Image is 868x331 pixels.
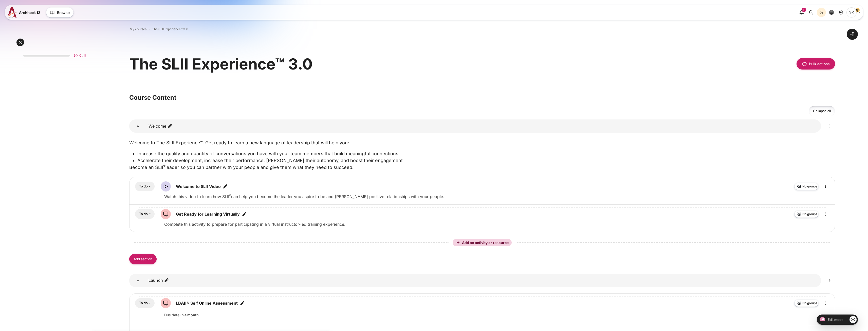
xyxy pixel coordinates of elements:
a: Get Ready for Learning Virtually [176,211,240,217]
i: Edit title [240,301,245,306]
span: Collapse [135,124,140,129]
a: User menu [846,7,860,18]
div: Dark Mode [818,9,825,16]
button: To do [135,182,155,191]
i: Edit [822,183,828,189]
li: Increase the quality and quantity of conversations you have with your team members that build mea... [137,150,835,157]
span: Browse [57,10,70,15]
a: Collapse all [809,106,835,116]
span: No groups [802,301,817,305]
i: Edit [827,123,833,129]
a: Add section [129,254,157,264]
a: Welcome [129,119,146,133]
i: Edit section name [164,278,169,283]
img: SCORM package icon [161,209,171,219]
img: No groups [797,212,801,216]
a: Edit [825,275,835,286]
a: Launch [129,274,146,287]
span: Collapse all [813,109,831,114]
img: No groups [797,301,801,305]
button: No groups [795,183,818,190]
div: 16 [802,8,806,12]
a: Edit [820,209,830,219]
span: Add an activity or resource [462,240,510,245]
div: Show notification window with 16 new notifications [797,8,806,17]
sup: ® [163,164,165,168]
button: Add an activity or resource [453,239,512,246]
a: Launch [149,278,169,283]
a: Edit [825,121,835,131]
button: Browse [46,7,73,18]
button: To do [135,298,155,308]
li: Accelerate their development, increase their performance, [PERSON_NAME] their autonomy, and boost... [137,157,835,164]
span: No groups [802,184,817,189]
a: Edit [820,298,830,308]
p: Become an SLII leader so you can partner with your people and give them what they need to succeed. [129,164,835,171]
button: Bulk actions [797,58,835,69]
button: No groups [795,300,818,307]
a: A12 A12 Architeck 12 [8,7,42,18]
span: Edit mode [828,318,843,322]
i: Edit title [242,212,247,217]
button: There are 0 unread conversations [807,8,816,17]
span: No groups [802,212,817,216]
h1: The SLII Experience™ 3.0 [129,54,312,74]
span: Songklod Riraroengjaratsaeng [846,7,857,18]
button: Languages [827,8,836,17]
button: No groups [795,211,818,218]
a: Show/Hide - Region [849,316,857,323]
a: Edit [820,181,830,191]
a: Welcome [149,124,172,129]
span: 0 [79,53,81,58]
img: SCORM package icon [161,298,171,308]
div: Due date: [160,312,834,318]
i: Edit [822,211,828,217]
div: Completion requirements for Welcome to SLII Video [135,182,155,191]
a: Welcome to SLII Video [176,183,221,189]
p: Complete this activity to prepare for participating in a virtual instructor-led training experience. [164,221,830,227]
a: The SLII Experience™ 3.0 [152,27,188,31]
a: My courses [130,27,146,31]
a: Site administration [837,8,846,17]
a: LBAII® Self Online Assessment [176,300,238,306]
p: Welcome to The SLII Experience™. Get ready to learn a new language of leadership that will help you: [129,139,835,146]
img: No groups [797,184,801,189]
i: Edit title [223,184,228,189]
sup: ® [229,194,231,197]
i: Edit section name [167,124,172,129]
span: Bulk actions [809,61,830,66]
span: / 8 [82,53,86,58]
h3: Course Content [129,94,835,101]
div: Completion requirements for LBAII® Self Online Assessment [135,298,155,308]
p: Watch this video to learn how SLII can help you become the leader you aspire to be and [PERSON_NA... [164,194,830,200]
button: Light Mode Dark Mode [817,8,826,17]
img: A12 [8,7,17,18]
i: Edit [822,300,828,306]
button: To do [135,209,155,219]
strong: in a month [180,313,199,317]
div: Completion requirements for Get Ready for Learning Virtually [135,209,155,219]
span: Architeck 12 [19,10,40,15]
nav: Navigation bar [129,26,835,32]
i: Edit [827,277,833,284]
span: Collapse [135,278,140,283]
a: 0 / 8 [19,48,92,61]
img: Video Time icon [161,181,171,191]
